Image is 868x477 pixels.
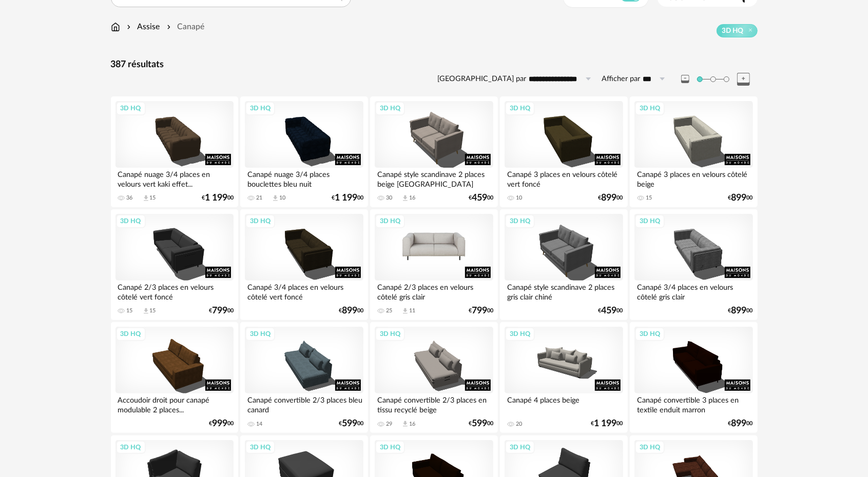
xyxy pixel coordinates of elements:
div: € 00 [339,307,363,314]
span: 999 [212,420,227,427]
div: € 00 [332,194,363,202]
a: 3D HQ Canapé nuage 3/4 places bouclettes bleu nuit 21 Download icon 10 €1 19900 [240,96,368,207]
div: € 00 [728,307,753,314]
div: 3D HQ [635,102,665,115]
div: 3D HQ [505,327,535,341]
div: 16 [409,421,415,428]
div: 3D HQ [245,102,275,115]
label: [GEOGRAPHIC_DATA] par [438,74,527,84]
div: Canapé 4 places beige [505,393,623,414]
div: 387 résultats [111,59,758,71]
span: 459 [602,307,617,314]
a: 3D HQ Canapé style scandinave 2 places gris clair chiné €45900 [500,209,627,320]
a: 3D HQ Canapé 2/3 places en velours côtelé vert foncé 15 Download icon 15 €79900 [111,209,238,320]
div: Canapé nuage 3/4 places bouclettes bleu nuit [245,168,363,188]
div: 16 [409,194,415,202]
span: 899 [731,420,747,427]
div: 15 [150,194,156,202]
div: Canapé 2/3 places en velours côtelé gris clair [375,281,493,301]
span: 899 [731,194,747,202]
div: 15 [150,307,156,314]
div: 21 [256,194,262,202]
div: 3D HQ [245,214,275,228]
div: 3D HQ [245,441,275,454]
div: 25 [386,307,392,314]
div: € 00 [599,194,623,202]
div: Canapé convertible 3 places en textile enduit marron [634,393,753,414]
div: 3D HQ [375,214,405,228]
div: 29 [386,421,392,428]
a: 3D HQ Canapé 2/3 places en velours côtelé gris clair 25 Download icon 11 €79900 [370,209,497,320]
div: € 00 [469,194,493,202]
div: € 00 [728,420,753,427]
span: 899 [342,307,357,314]
span: Download icon [401,420,409,428]
div: Canapé style scandinave 2 places beige [GEOGRAPHIC_DATA] [375,168,493,188]
span: 799 [212,307,227,314]
div: Canapé convertible 2/3 places bleu canard [245,393,363,414]
div: 10 [516,194,522,202]
div: € 00 [209,307,234,314]
div: 3D HQ [505,441,535,454]
div: 3D HQ [375,327,405,341]
div: 36 [127,194,133,202]
div: 3D HQ [505,102,535,115]
a: 3D HQ Canapé 4 places beige 20 €1 19900 [500,322,627,433]
span: Download icon [401,194,409,202]
div: Canapé 3/4 places en velours côtelé vert foncé [245,281,363,301]
div: Assise [125,21,160,33]
div: 30 [386,194,392,202]
span: 1 199 [335,194,357,202]
img: svg+xml;base64,PHN2ZyB3aWR0aD0iMTYiIGhlaWdodD0iMTYiIHZpZXdCb3g9IjAgMCAxNiAxNiIgZmlsbD0ibm9uZSIgeG... [125,21,133,33]
img: svg+xml;base64,PHN2ZyB3aWR0aD0iMTYiIGhlaWdodD0iMTciIHZpZXdCb3g9IjAgMCAxNiAxNyIgZmlsbD0ibm9uZSIgeG... [111,21,120,33]
div: € 00 [339,420,363,427]
span: 799 [472,307,487,314]
div: 3D HQ [635,327,665,341]
div: 3D HQ [116,214,146,228]
div: 10 [279,194,285,202]
span: Download icon [142,307,150,315]
div: 3D HQ [116,102,146,115]
div: € 00 [599,307,623,314]
a: 3D HQ Canapé 3/4 places en velours côtelé vert foncé €89900 [240,209,368,320]
span: 599 [472,420,487,427]
a: 3D HQ Accoudoir droit pour canapé modulable 2 places... €99900 [111,322,238,433]
div: € 00 [202,194,234,202]
div: 15 [127,307,133,314]
div: 3D HQ [635,441,665,454]
div: 3D HQ [245,327,275,341]
div: Canapé nuage 3/4 places en velours vert kaki effet... [115,168,234,188]
a: 3D HQ Canapé 3 places en velours côtelé vert foncé 10 €89900 [500,96,627,207]
a: 3D HQ Canapé style scandinave 2 places beige [GEOGRAPHIC_DATA] 30 Download icon 16 €45900 [370,96,497,207]
div: Canapé convertible 2/3 places en tissu recyclé beige [375,393,493,414]
span: 459 [472,194,487,202]
div: € 00 [469,307,493,314]
span: 1 199 [594,420,617,427]
div: 11 [409,307,415,314]
div: Accoudoir droit pour canapé modulable 2 places... [115,393,234,414]
div: 3D HQ [375,441,405,454]
a: 3D HQ Canapé convertible 2/3 places en tissu recyclé beige 29 Download icon 16 €59900 [370,322,497,433]
div: € 00 [591,420,623,427]
div: Canapé 3/4 places en velours côtelé gris clair [634,281,753,301]
div: 15 [646,194,652,202]
a: 3D HQ Canapé 3/4 places en velours côtelé gris clair €89900 [630,209,757,320]
span: 899 [602,194,617,202]
div: 3D HQ [505,214,535,228]
div: € 00 [728,194,753,202]
span: 1 199 [205,194,227,202]
a: 3D HQ Canapé convertible 3 places en textile enduit marron €89900 [630,322,757,433]
a: 3D HQ Canapé nuage 3/4 places en velours vert kaki effet... 36 Download icon 15 €1 19900 [111,96,238,207]
span: 3D HQ [722,26,744,35]
div: 3D HQ [375,102,405,115]
div: 3D HQ [116,441,146,454]
span: Download icon [272,194,279,202]
div: Canapé 3 places en velours côtelé vert foncé [505,168,623,188]
div: Canapé 2/3 places en velours côtelé vert foncé [115,281,234,301]
div: Canapé 3 places en velours côtelé beige [634,168,753,188]
div: 3D HQ [116,327,146,341]
span: Download icon [142,194,150,202]
a: 3D HQ Canapé convertible 2/3 places bleu canard 14 €59900 [240,322,368,433]
div: Canapé style scandinave 2 places gris clair chiné [505,281,623,301]
div: 20 [516,421,522,428]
